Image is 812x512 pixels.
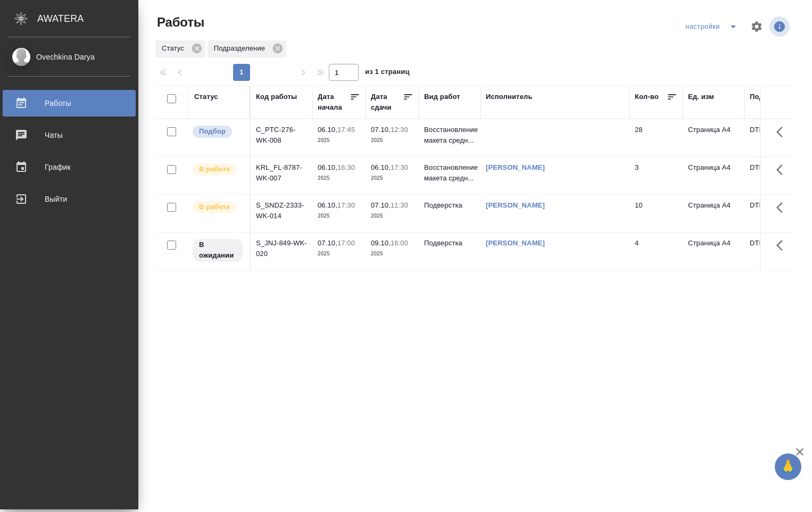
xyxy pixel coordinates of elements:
td: Страница А4 [683,157,744,194]
div: Ед. изм [688,92,714,102]
a: [PERSON_NAME] [486,163,545,171]
div: Подразделение [208,40,286,57]
div: AWATERA [37,8,138,29]
span: 🙏 [779,456,797,478]
div: Чаты [8,127,130,143]
td: 28 [629,119,683,156]
p: 2025 [371,249,413,259]
p: 2025 [318,173,360,184]
p: 06.10, [318,163,337,171]
p: 17:00 [337,239,355,247]
td: S_SNDZ-2333-WK-014 [251,195,312,232]
a: [PERSON_NAME] [486,239,545,247]
p: 06.10, [318,126,337,134]
p: 16:30 [337,163,355,171]
p: 06.10, [371,163,391,171]
td: DTPlight [744,195,806,232]
p: Восстановление макета средн... [424,162,475,184]
td: 10 [629,195,683,232]
td: S_JNJ-849-WK-020 [251,233,312,270]
td: Страница А4 [683,195,744,232]
p: 11:30 [391,201,408,209]
p: 17:45 [337,126,355,134]
a: График [3,154,136,180]
button: 🙏 [775,453,801,480]
p: 2025 [318,249,360,259]
a: [PERSON_NAME] [486,201,545,209]
p: Подверстка [424,200,475,211]
div: Код работы [256,92,297,102]
p: В работе [199,202,230,212]
td: KRL_FL-8787-WK-007 [251,157,312,194]
a: Выйти [3,186,136,212]
span: из 1 страниц [365,65,410,81]
p: Статус [162,43,188,54]
span: Настроить таблицу [744,14,769,39]
p: 16:00 [391,239,408,247]
p: Подбор [199,126,226,137]
td: 4 [629,233,683,270]
span: Посмотреть информацию [769,16,792,37]
div: Можно подбирать исполнителей [192,125,244,139]
td: DTPlight [744,157,806,194]
p: 2025 [318,135,360,146]
p: 07.10, [318,239,337,247]
a: Чаты [3,122,136,148]
p: 09.10, [371,239,391,247]
p: Подверстка [424,238,475,249]
button: Здесь прячутся важные кнопки [770,157,796,183]
p: Подразделение [214,43,269,54]
p: 2025 [371,173,413,184]
p: Восстановление макета средн... [424,125,475,146]
td: DTPlight [744,119,806,156]
button: Здесь прячутся важные кнопки [770,195,796,220]
p: 07.10, [371,201,391,209]
div: Исполнитель выполняет работу [192,200,244,214]
td: C_PTC-276-WK-008 [251,119,312,156]
button: Здесь прячутся важные кнопки [770,233,796,258]
div: split button [683,18,744,35]
p: 06.10, [318,201,337,209]
td: Страница А4 [683,119,744,156]
p: 17:30 [337,201,355,209]
div: Работы [8,95,130,111]
p: 07.10, [371,126,391,134]
p: 17:30 [391,163,408,171]
p: В работе [199,164,230,175]
p: 12:30 [391,126,408,134]
a: Работы [3,90,136,117]
div: Кол-во [635,92,659,102]
div: Исполнитель назначен, приступать к работе пока рано [192,238,244,263]
td: Страница А4 [683,233,744,270]
p: 2025 [371,211,413,221]
div: Статус [194,92,218,102]
div: Выйти [8,191,130,207]
p: 2025 [318,211,360,221]
div: Исполнитель выполняет работу [192,162,244,177]
p: В ожидании [199,240,237,261]
span: Работы [154,14,204,31]
div: Подразделение [750,92,805,102]
button: Здесь прячутся важные кнопки [770,119,796,145]
div: Ovechkina Darya [8,51,130,63]
td: DTPlight [744,233,806,270]
div: Дата начала [318,92,350,113]
div: Исполнитель [486,92,533,102]
div: Статус [155,40,205,57]
div: Вид работ [424,92,460,102]
td: 3 [629,157,683,194]
div: Дата сдачи [371,92,403,113]
p: 2025 [371,135,413,146]
div: График [8,159,130,175]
